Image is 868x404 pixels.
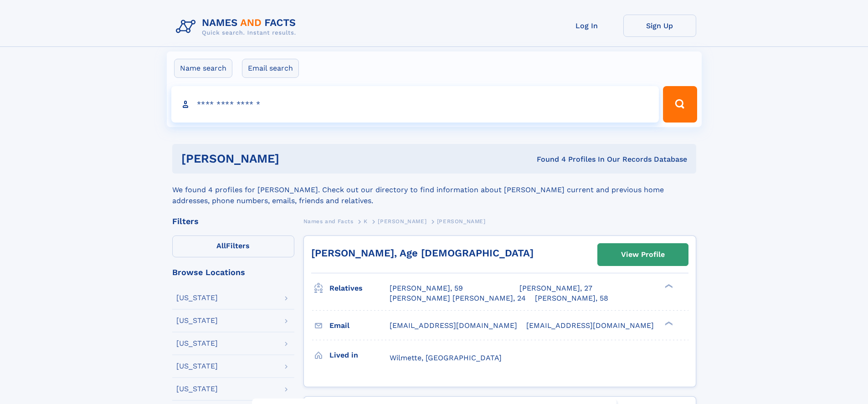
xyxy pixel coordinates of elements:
[390,321,517,330] span: [EMAIL_ADDRESS][DOMAIN_NAME]
[364,215,368,227] a: K
[663,86,697,123] button: Search Button
[663,320,673,326] div: ❯
[174,59,232,78] label: Name search
[526,321,654,330] span: [EMAIL_ADDRESS][DOMAIN_NAME]
[390,353,502,362] span: Wilmette, [GEOGRAPHIC_DATA]
[329,348,390,363] h3: Lived in
[390,283,463,293] a: [PERSON_NAME], 59
[172,217,294,225] div: Filters
[172,15,303,39] img: Logo Names and Facts
[242,59,299,78] label: Email search
[172,174,696,206] div: We found 4 profiles for [PERSON_NAME]. Check out our directory to find information about [PERSON_...
[176,317,218,324] div: [US_STATE]
[364,218,368,225] span: K
[303,215,354,227] a: Names and Facts
[598,244,688,266] a: View Profile
[329,281,390,296] h3: Relatives
[172,235,294,257] label: Filters
[176,363,218,370] div: [US_STATE]
[519,283,592,293] a: [PERSON_NAME], 27
[390,293,526,303] a: [PERSON_NAME] [PERSON_NAME], 24
[437,218,486,225] span: [PERSON_NAME]
[621,244,665,265] div: View Profile
[550,15,623,37] a: Log In
[329,318,390,333] h3: Email
[172,268,294,276] div: Browse Locations
[623,15,696,37] a: Sign Up
[176,340,218,347] div: [US_STATE]
[216,241,226,250] span: All
[176,294,218,302] div: [US_STATE]
[663,283,673,289] div: ❯
[378,218,426,225] span: [PERSON_NAME]
[311,247,534,259] a: [PERSON_NAME], Age [DEMOGRAPHIC_DATA]
[171,86,659,123] input: search input
[181,153,408,164] h1: [PERSON_NAME]
[176,385,218,393] div: [US_STATE]
[535,293,608,303] a: [PERSON_NAME], 58
[378,215,426,227] a: [PERSON_NAME]
[408,154,687,164] div: Found 4 Profiles In Our Records Database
